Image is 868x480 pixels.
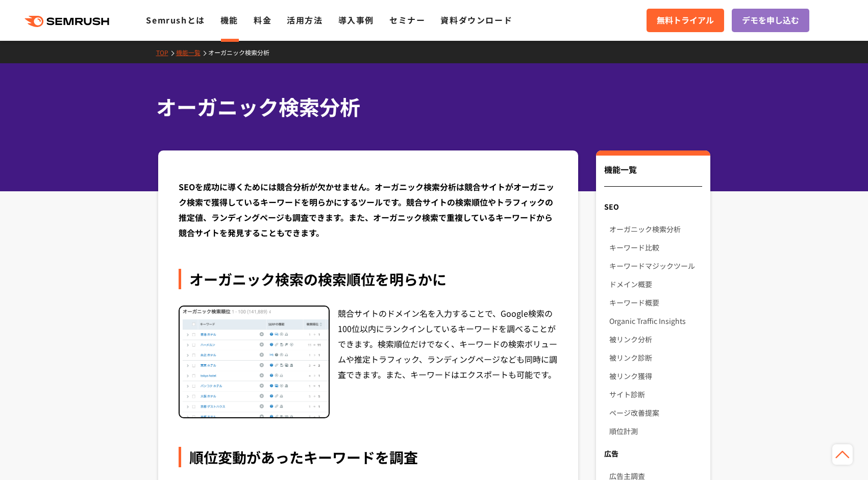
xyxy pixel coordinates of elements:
div: オーガニック検索の検索順位を明らかに [179,269,558,289]
a: 被リンク診断 [609,348,702,367]
a: 被リンク分析 [609,330,702,348]
a: 順位計測 [609,422,702,440]
a: キーワードマジックツール [609,257,702,275]
span: 無料トライアル [657,14,714,27]
a: 導入事例 [338,14,374,26]
h1: オーガニック検索分析 [156,92,702,122]
a: サイト診断 [609,385,702,403]
a: TOP [156,48,176,57]
img: オーガニック検索分析 検索順位 [180,307,329,418]
div: 機能一覧 [604,163,702,187]
a: デモを申し込む [732,9,809,32]
a: 資料ダウンロード [440,14,512,26]
a: ドメイン概要 [609,275,702,293]
div: SEOを成功に導くためには競合分析が欠かせません。オーガニック検索分析は競合サイトがオーガニック検索で獲得しているキーワードを明らかにするツールです。競合サイトの検索順位やトラフィックの推定値、... [179,179,558,240]
a: Semrushとは [146,14,205,26]
div: 順位変動があったキーワードを調査 [179,447,558,467]
a: 料金 [254,14,271,26]
a: 無料トライアル [647,9,724,32]
a: オーガニック検索分析 [609,220,702,238]
a: オーガニック検索分析 [208,48,277,57]
a: ページ改善提案 [609,403,702,422]
a: 被リンク獲得 [609,367,702,385]
a: キーワード比較 [609,238,702,257]
a: 機能一覧 [176,48,208,57]
a: キーワード概要 [609,293,702,312]
div: 広告 [596,444,710,463]
span: デモを申し込む [742,14,799,27]
div: 競合サイトのドメイン名を入力することで、Google検索の100位以内にランクインしているキーワードを調べることができます。検索順位だけでなく、キーワードの検索ボリュームや推定トラフィック、ラン... [338,306,558,419]
a: 機能 [220,14,238,26]
a: セミナー [389,14,425,26]
div: SEO [596,197,710,216]
a: 活用方法 [287,14,323,26]
a: Organic Traffic Insights [609,312,702,330]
